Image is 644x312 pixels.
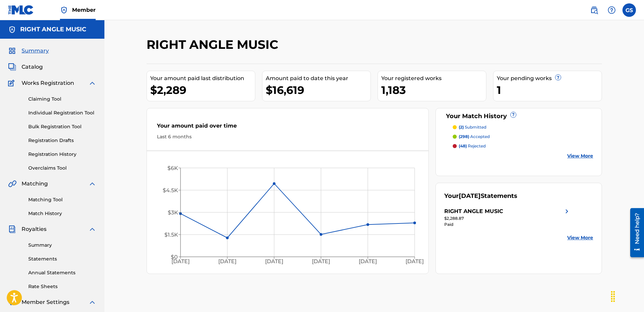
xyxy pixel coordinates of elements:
[164,232,178,238] tspan: $1.5K
[608,6,616,14] img: help
[444,215,571,221] div: $2,288.87
[406,258,424,265] tspan: [DATE]
[587,3,601,17] a: Public Search
[381,82,486,98] div: 1,183
[150,82,255,98] div: $2,289
[608,286,618,307] div: Drag
[28,151,96,158] a: Registration History
[22,63,43,71] span: Catalog
[459,143,467,148] span: (48)
[459,134,469,139] span: (298)
[605,3,618,17] div: Help
[590,6,598,14] img: search
[28,123,96,130] a: Bulk Registration Tool
[444,112,593,121] div: Your Match History
[8,5,34,15] img: MLC Logo
[28,137,96,144] a: Registration Drafts
[8,225,16,233] img: Royalties
[168,209,178,216] tspan: $3K
[359,258,377,265] tspan: [DATE]
[22,298,69,306] span: Member Settings
[167,165,178,171] tspan: $6K
[265,258,283,265] tspan: [DATE]
[8,180,17,188] img: Matching
[22,79,74,87] span: Works Registration
[444,207,571,228] a: RIGHT ANGLE MUSICright chevron icon$2,288.87Paid
[567,234,593,241] a: View More
[8,47,49,55] a: SummarySummary
[72,6,96,14] span: Member
[459,124,486,130] p: submitted
[312,258,330,265] tspan: [DATE]
[8,63,43,71] a: CatalogCatalog
[459,143,486,149] p: rejected
[444,221,571,228] div: Paid
[28,269,96,276] a: Annual Statements
[157,122,418,133] div: Your amount paid over time
[622,3,636,17] div: User Menu
[555,75,561,80] span: ?
[444,207,503,215] div: RIGHT ANGLE MUSIC
[453,134,593,140] a: (298) accepted
[563,207,571,215] img: right chevron icon
[28,210,96,217] a: Match History
[459,125,464,130] span: (2)
[453,143,593,149] a: (48) rejected
[171,258,190,265] tspan: [DATE]
[22,225,46,233] span: Royalties
[511,112,516,117] span: ?
[625,205,644,261] iframe: Resource Center
[150,74,255,82] div: Your amount paid last distribution
[22,47,49,55] span: Summary
[8,63,16,71] img: Catalog
[8,26,16,34] img: Accounts
[88,225,96,233] img: expand
[218,258,236,265] tspan: [DATE]
[28,196,96,203] a: Matching Tool
[157,133,418,140] div: Last 6 months
[88,79,96,87] img: expand
[266,82,371,98] div: $16,619
[567,152,593,160] a: View More
[28,255,96,263] a: Statements
[171,254,178,260] tspan: $0
[28,165,96,172] a: Overclaims Tool
[266,74,371,82] div: Amount paid to date this year
[28,109,96,116] a: Individual Registration Tool
[88,298,96,306] img: expand
[497,82,602,98] div: 1
[8,79,17,87] img: Works Registration
[8,47,16,55] img: Summary
[497,74,602,82] div: Your pending works
[459,192,481,200] span: [DATE]
[610,280,644,312] iframe: Chat Widget
[381,74,486,82] div: Your registered works
[20,26,86,33] h5: RIGHT ANGLE MUSIC
[444,192,517,201] div: Your Statements
[28,96,96,103] a: Claiming Tool
[22,180,48,188] span: Matching
[88,180,96,188] img: expand
[163,187,178,194] tspan: $4.5K
[60,6,68,14] img: Top Rightsholder
[147,37,282,52] h2: RIGHT ANGLE MUSIC
[28,283,96,290] a: Rate Sheets
[453,124,593,130] a: (2) submitted
[459,134,490,140] p: accepted
[28,242,96,249] a: Summary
